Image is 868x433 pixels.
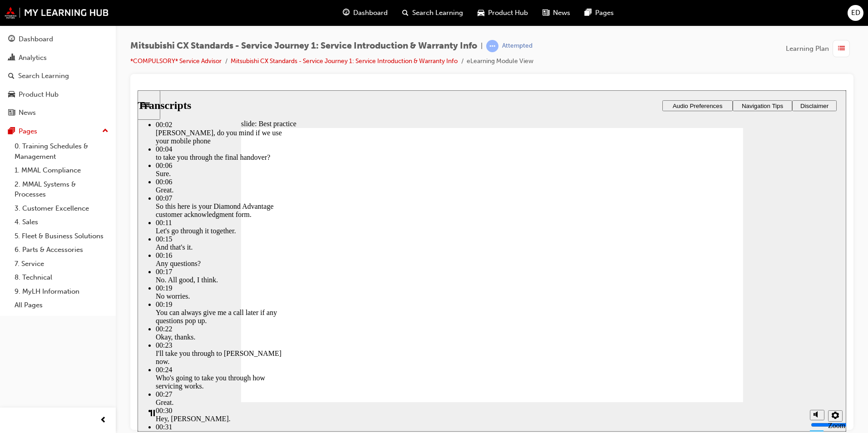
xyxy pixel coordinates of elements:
span: car-icon [8,91,15,99]
span: | [481,41,483,51]
a: 2. MMAL Systems & Processes [11,177,112,202]
div: Pages [19,126,37,137]
span: Learning Plan [786,44,829,54]
span: Dashboard [353,8,388,18]
div: Great. [18,308,145,316]
div: Product Hub [19,89,59,100]
button: Pages [4,123,112,140]
span: search-icon [402,7,409,19]
span: Mitsubishi CX Standards - Service Journey 1: Service Introduction & Warranty Info [130,41,477,51]
span: learningRecordVerb_ATTEMPT-icon [486,40,498,52]
span: News [553,8,570,18]
span: prev-icon [100,415,107,426]
div: Search Learning [18,71,69,81]
span: Product Hub [488,8,528,18]
a: car-iconProduct Hub [470,4,535,22]
a: Mitsubishi CX Standards - Service Journey 1: Service Introduction & Warranty Info [231,57,458,65]
span: up-icon [102,125,108,137]
a: search-iconSearch Learning [395,4,470,22]
span: news-icon [8,109,15,117]
div: 00:30 [18,316,145,325]
a: All Pages [11,298,112,312]
div: Attempted [502,42,533,50]
button: DashboardAnalyticsSearch LearningProduct HubNews [4,29,112,123]
span: Search Learning [412,8,463,18]
span: search-icon [8,72,15,80]
li: eLearning Module View [467,56,533,67]
span: Pages [595,8,614,18]
span: ED [851,8,860,18]
button: ED [848,5,863,21]
a: pages-iconPages [577,4,621,22]
span: news-icon [542,7,549,19]
a: 9. MyLH Information [11,285,112,299]
span: list-icon [838,43,845,54]
span: chart-icon [8,54,15,62]
a: News [4,104,112,121]
a: 4. Sales [11,215,112,229]
div: Dashboard [19,34,53,44]
a: Dashboard [4,31,112,48]
span: pages-icon [8,128,15,136]
a: 6. Parts & Accessories [11,243,112,257]
a: 1. MMAL Compliance [11,163,112,177]
span: pages-icon [585,7,592,19]
a: Product Hub [4,86,112,103]
img: mmal [5,7,109,19]
div: This is [PERSON_NAME]. She's just bought a new Outlander. [18,341,145,357]
a: 5. Fleet & Business Solutions [11,229,112,243]
div: News [19,108,36,118]
span: car-icon [478,7,484,19]
a: news-iconNews [535,4,577,22]
a: Search Learning [4,68,112,84]
button: Learning Plan [786,40,853,57]
a: *COMPULSORY* Service Advisor [130,57,222,65]
span: guage-icon [8,35,15,44]
div: 00:31 [18,333,145,341]
span: guage-icon [343,7,350,19]
a: guage-iconDashboard [335,4,395,22]
a: 8. Technical [11,271,112,285]
div: Analytics [19,53,47,63]
div: Hey, [PERSON_NAME]. [18,325,145,333]
a: 7. Service [11,257,112,271]
a: 3. Customer Excellence [11,202,112,216]
a: 0. Training Schedules & Management [11,139,112,163]
a: Analytics [4,49,112,66]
